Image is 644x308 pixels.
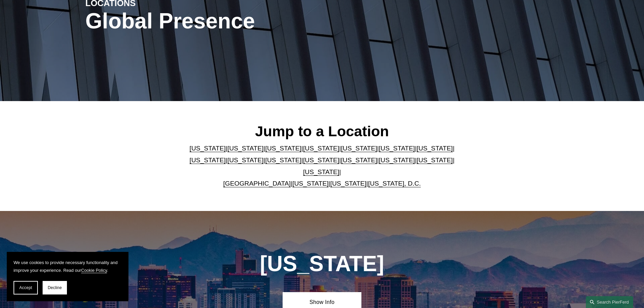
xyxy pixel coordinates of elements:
[190,157,226,164] a: [US_STATE]
[303,168,339,175] a: [US_STATE]
[303,157,339,164] a: [US_STATE]
[265,157,302,164] a: [US_STATE]
[379,157,415,164] a: [US_STATE]
[7,252,128,301] section: Cookie banner
[341,145,377,152] a: [US_STATE]
[14,259,122,274] p: We use cookies to provide necessary functionality and improve your experience. Read our .
[416,157,453,164] a: [US_STATE]
[303,145,339,152] a: [US_STATE]
[228,145,264,152] a: [US_STATE]
[184,122,460,140] h2: Jump to a Location
[48,285,62,290] span: Decline
[368,180,421,187] a: [US_STATE], D.C.
[379,145,415,152] a: [US_STATE]
[81,268,107,273] a: Cookie Policy
[586,296,633,308] a: Search this site
[184,143,460,189] p: | | | | | | | | | | | | | | | | | |
[223,252,421,276] h1: [US_STATE]
[14,281,38,294] button: Accept
[223,180,291,187] a: [GEOGRAPHIC_DATA]
[341,157,377,164] a: [US_STATE]
[416,145,453,152] a: [US_STATE]
[43,281,67,294] button: Decline
[86,9,401,33] h1: Global Presence
[292,180,329,187] a: [US_STATE]
[190,145,226,152] a: [US_STATE]
[330,180,366,187] a: [US_STATE]
[265,145,302,152] a: [US_STATE]
[228,157,264,164] a: [US_STATE]
[19,285,32,290] span: Accept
